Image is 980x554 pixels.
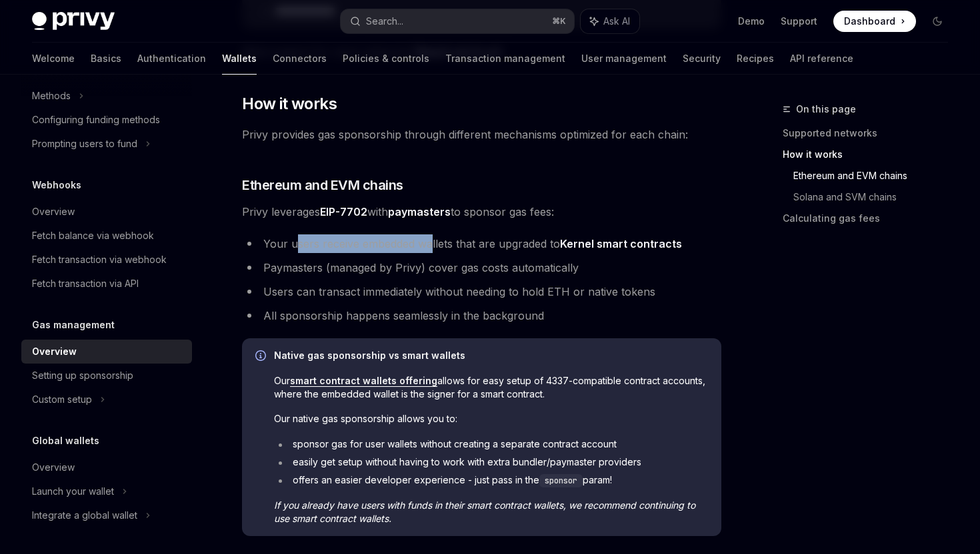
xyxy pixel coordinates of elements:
[91,43,121,75] a: Basics
[242,176,403,194] span: Ethereum and EVM chains
[21,340,192,364] a: Overview
[32,317,115,333] h5: Gas management
[32,507,137,523] div: Integrate a global wallet
[844,15,895,28] span: Dashboard
[21,364,192,388] a: Setting up sponsorship
[242,125,721,144] span: Privy provides gas sponsorship through different mechanisms optimized for each chain:
[366,13,403,29] div: Search...
[32,459,75,475] div: Overview
[927,11,948,32] button: Toggle dark mode
[21,108,192,132] a: Configuring funding methods
[242,258,721,277] li: Paymasters (managed by Privy) cover gas costs automatically
[32,136,137,152] div: Prompting users to fund
[320,205,367,219] a: EIP-7702
[274,437,708,451] li: sponsor gas for user wallets without creating a separate contract account
[21,224,192,248] a: Fetch balance via webhook
[560,237,682,251] a: Kernel smart contracts
[242,93,337,115] span: How it works
[137,43,206,75] a: Authentication
[796,101,856,117] span: On this page
[273,43,327,75] a: Connectors
[290,375,437,387] a: smart contract wallets offering
[539,474,583,487] code: sponsor
[21,200,192,224] a: Overview
[32,344,77,360] div: Overview
[581,43,667,75] a: User management
[341,9,573,33] button: Search...⌘K
[738,15,765,28] a: Demo
[32,433,99,449] h5: Global wallets
[445,43,565,75] a: Transaction management
[274,350,465,361] strong: Native gas sponsorship vs smart wallets
[32,88,71,104] div: Methods
[32,43,75,75] a: Welcome
[32,204,75,220] div: Overview
[737,43,774,75] a: Recipes
[32,177,81,193] h5: Webhooks
[274,412,708,425] span: Our native gas sponsorship allows you to:
[790,43,853,75] a: API reference
[242,202,721,221] span: Privy leverages with to sponsor gas fees:
[32,483,114,499] div: Launch your wallet
[32,112,160,128] div: Configuring funding methods
[552,16,566,27] span: ⌘ K
[32,252,167,268] div: Fetch transaction via webhook
[274,374,708,401] span: Our allows for easy setup of 4337-compatible contract accounts, where the embedded wallet is the ...
[388,205,451,218] strong: paymasters
[833,11,916,32] a: Dashboard
[274,455,708,469] li: easily get setup without having to work with extra bundler/paymaster providers
[255,350,269,364] svg: Info
[274,473,708,487] li: offers an easier developer experience - just pass in the param!
[783,144,959,165] a: How it works
[793,186,959,208] a: Solana and SVM chains
[793,165,959,186] a: Ethereum and EVM chains
[603,15,630,28] span: Ask AI
[242,282,721,301] li: Users can transact immediately without needing to hold ETH or native tokens
[222,43,257,75] a: Wallets
[274,499,695,524] em: If you already have users with funds in their smart contract wallets, we recommend continuing to ...
[581,9,639,33] button: Ask AI
[242,306,721,325] li: All sponsorship happens seamlessly in the background
[242,234,721,253] li: Your users receive embedded wallets that are upgraded to
[343,43,429,75] a: Policies & controls
[32,392,92,408] div: Custom setup
[32,368,133,384] div: Setting up sponsorship
[783,123,959,144] a: Supported networks
[32,12,115,31] img: dark logo
[32,228,154,244] div: Fetch balance via webhook
[32,276,139,292] div: Fetch transaction via API
[781,15,817,28] a: Support
[21,272,192,296] a: Fetch transaction via API
[21,248,192,272] a: Fetch transaction via webhook
[683,43,721,75] a: Security
[21,455,192,479] a: Overview
[783,208,959,229] a: Calculating gas fees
